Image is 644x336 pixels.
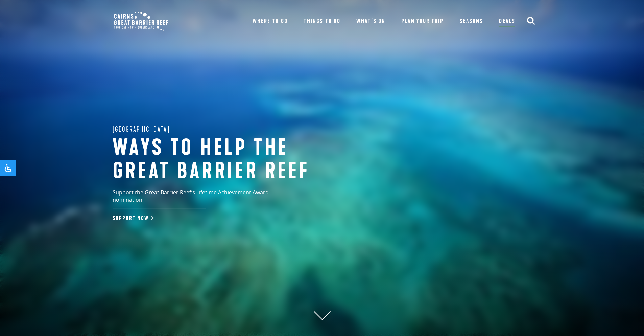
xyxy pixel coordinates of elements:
[113,215,152,222] a: Support Now
[304,17,340,26] a: Things To Do
[113,124,170,134] span: [GEOGRAPHIC_DATA]
[109,7,173,36] img: CGBR-TNQ_dual-logo.svg
[401,17,444,26] a: Plan Your Trip
[499,17,515,27] a: Deals
[4,164,12,172] svg: Open Accessibility Panel
[460,17,483,26] a: Seasons
[113,188,299,209] p: Support the Great Barrier Reef’s Lifetime Achievement Award nomination
[356,17,385,26] a: What’s On
[113,136,336,183] h1: Ways to help the great barrier reef
[253,17,287,26] a: Where To Go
